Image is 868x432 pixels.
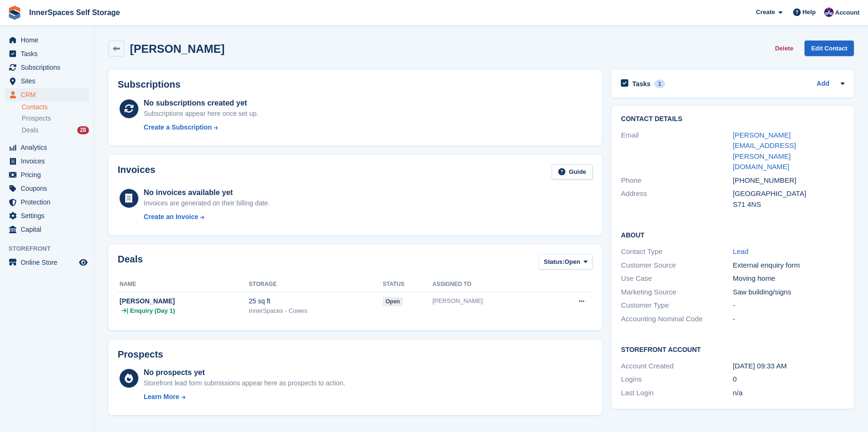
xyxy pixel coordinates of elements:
[5,33,89,47] a: menu
[817,79,829,90] a: Add
[733,188,844,199] div: [GEOGRAPHIC_DATA]
[118,277,249,292] th: Name
[118,349,163,360] h2: Prospects
[621,246,732,257] div: Contact Type
[130,306,175,316] span: Enquiry (Day 1)
[621,287,732,298] div: Marketing Source
[433,277,548,292] th: Assigned to
[733,374,844,385] div: 0
[621,230,844,239] h2: About
[144,122,258,132] a: Create a Subscription
[144,212,270,222] a: Create an Invoice
[144,198,270,208] div: Invoices are generated on their billing date.
[621,361,732,372] div: Account Created
[144,212,198,222] div: Create an Invoice
[621,374,732,385] div: Logins
[733,287,844,298] div: Saw building/signs
[120,296,249,306] div: [PERSON_NAME]
[621,115,844,123] h2: Contact Details
[22,114,51,123] span: Prospects
[654,80,665,88] div: 1
[21,182,77,195] span: Coupons
[5,223,89,236] a: menu
[22,125,89,135] a: Deals 28
[249,277,383,292] th: Storage
[21,88,77,101] span: CRM
[621,388,732,399] div: Last Login
[22,103,89,112] a: Contacts
[22,114,89,123] a: Prospects
[383,297,403,306] span: open
[544,257,564,267] span: Status:
[5,141,89,154] a: menu
[249,306,383,316] div: InnerSpaces - Cowes
[632,80,651,88] h2: Tasks
[5,61,89,74] a: menu
[733,247,748,255] a: Lead
[21,256,77,269] span: Online Store
[5,256,89,269] a: menu
[118,79,593,90] h2: Subscriptions
[621,130,732,172] div: Email
[538,254,593,269] button: Status: Open
[118,254,143,271] h2: Deals
[144,392,345,402] a: Learn More
[5,47,89,60] a: menu
[25,5,124,20] a: InnerSpaces Self Storage
[21,196,77,209] span: Protection
[733,388,844,399] div: n/a
[78,257,89,268] a: Preview store
[5,74,89,88] a: menu
[621,188,732,210] div: Address
[564,257,580,267] span: Open
[733,131,796,171] a: [PERSON_NAME][EMAIL_ADDRESS][PERSON_NAME][DOMAIN_NAME]
[5,155,89,168] a: menu
[21,33,77,47] span: Home
[824,8,834,17] img: Paul Allo
[552,164,593,180] a: Guide
[383,277,433,292] th: Status
[621,273,732,284] div: Use Case
[804,41,854,56] a: Edit Contact
[21,223,77,236] span: Capital
[118,164,155,180] h2: Invoices
[21,168,77,181] span: Pricing
[5,168,89,181] a: menu
[835,8,860,17] span: Account
[21,209,77,222] span: Settings
[5,209,89,222] a: menu
[5,88,89,101] a: menu
[127,306,128,316] span: |
[144,122,212,132] div: Create a Subscription
[8,6,22,20] img: stora-icon-8386f47178a22dfd0bd8f6a31ec36ba5ce8667c1dd55bd0f319d3a0aa187defe.svg
[144,109,258,119] div: Subscriptions appear here once set up.
[733,175,844,186] div: [PHONE_NUMBER]
[144,187,270,198] div: No invoices available yet
[21,74,77,88] span: Sites
[733,273,844,284] div: Moving home
[5,196,89,209] a: menu
[733,361,844,372] div: [DATE] 09:33 AM
[21,155,77,168] span: Invoices
[144,378,345,388] div: Storefront lead form submissions appear here as prospects to action.
[21,47,77,60] span: Tasks
[733,199,844,210] div: S71 4NS
[733,300,844,311] div: -
[771,41,797,56] button: Delete
[22,126,39,135] span: Deals
[144,367,345,378] div: No prospects yet
[433,296,548,306] div: [PERSON_NAME]
[144,392,179,402] div: Learn More
[621,175,732,186] div: Phone
[733,260,844,271] div: External enquiry form
[621,344,844,354] h2: Storefront Account
[21,141,77,154] span: Analytics
[144,98,258,109] div: No subscriptions created yet
[8,244,94,253] span: Storefront
[21,61,77,74] span: Subscriptions
[756,8,775,17] span: Create
[5,182,89,195] a: menu
[621,314,732,325] div: Accounting Nominal Code
[77,126,89,134] div: 28
[621,260,732,271] div: Customer Source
